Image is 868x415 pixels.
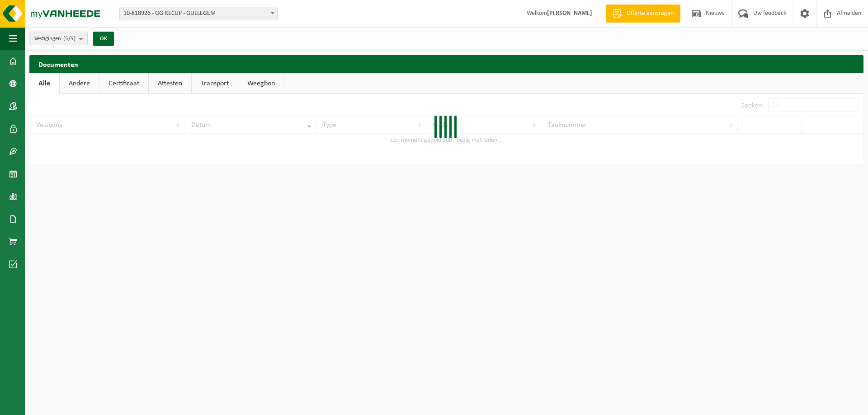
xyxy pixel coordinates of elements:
[119,7,278,20] span: 10-818926 - GG RECUP - GULLEGEM
[624,9,676,18] span: Offerte aanvragen
[149,73,191,94] a: Attesten
[29,73,59,94] a: Alle
[606,5,680,23] a: Offerte aanvragen
[63,36,75,42] count: (5/5)
[29,32,88,45] button: Vestigingen(5/5)
[34,32,75,46] span: Vestigingen
[60,73,99,94] a: Andere
[120,7,277,20] span: 10-818926 - GG RECUP - GULLEGEM
[99,73,148,94] a: Certificaat
[547,10,592,17] strong: [PERSON_NAME]
[29,55,863,73] h2: Documenten
[192,73,238,94] a: Transport
[238,73,284,94] a: Weegbon
[93,32,114,46] button: OK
